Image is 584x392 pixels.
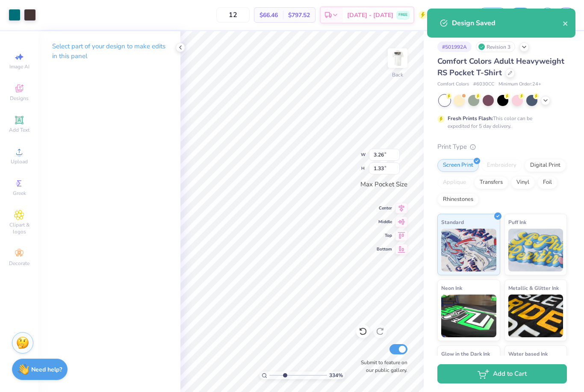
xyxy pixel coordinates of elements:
[437,193,479,206] div: Rhinestones
[377,205,392,211] span: Center
[52,41,167,61] p: Select part of your design to make edits in this panel
[508,349,548,358] span: Water based Ink
[10,95,29,102] span: Designs
[437,56,564,78] span: Comfort Colors Adult Heavyweight RS Pocket T-Shirt
[437,159,479,172] div: Screen Print
[525,159,566,172] div: Digital Print
[508,218,526,227] span: Puff Ink
[474,176,508,189] div: Transfers
[437,41,472,52] div: # 501992A
[537,176,557,189] div: Foil
[437,81,469,88] span: Comfort Colors
[9,63,29,70] span: Image AI
[356,359,407,374] label: Submit to feature on our public gallery.
[13,190,26,197] span: Greek
[441,283,462,292] span: Neon Ink
[498,81,541,88] span: Minimum Order: 24 +
[508,283,559,292] span: Metallic & Glitter Ink
[260,11,278,20] span: $66.46
[389,50,406,67] img: Back
[563,18,569,28] button: close
[11,158,28,165] span: Upload
[473,81,494,88] span: # 6030CC
[481,159,522,172] div: Embroidery
[441,218,464,227] span: Standard
[9,260,29,267] span: Decorate
[398,12,407,18] span: FREE
[437,176,472,189] div: Applique
[216,7,250,23] input: – –
[448,115,553,130] div: This color can be expedited for 5 day delivery.
[448,115,493,122] strong: Fresh Prints Flash:
[437,364,567,383] button: Add to Cart
[4,221,34,235] span: Clipart & logos
[437,142,567,152] div: Print Type
[9,127,29,133] span: Add Text
[288,11,310,20] span: $797.52
[431,6,473,24] input: Untitled Design
[452,18,563,28] div: Design Saved
[441,229,496,271] img: Standard
[31,365,62,374] strong: Need help?
[508,229,563,271] img: Puff Ink
[441,295,496,337] img: Neon Ink
[508,295,563,337] img: Metallic & Glitter Ink
[392,71,403,79] div: Back
[347,11,393,20] span: [DATE] - [DATE]
[377,219,392,225] span: Middle
[511,176,535,189] div: Vinyl
[476,41,515,52] div: Revision 3
[329,371,343,379] span: 334 %
[377,246,392,252] span: Bottom
[377,233,392,239] span: Top
[441,349,490,358] span: Glow in the Dark Ink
